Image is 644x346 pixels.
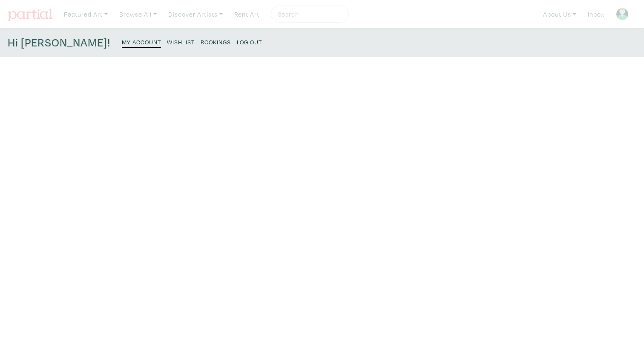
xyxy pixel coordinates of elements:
small: Log Out [237,38,262,46]
a: Bookings [201,36,231,47]
a: Browse All [115,6,161,23]
a: Log Out [237,36,262,47]
img: avatar.png [616,8,629,20]
a: Rent Art [230,6,263,23]
a: Inbox [584,6,608,23]
input: Search [277,9,341,20]
a: Featured Art [60,6,112,23]
a: About Us [539,6,580,23]
a: Wishlist [167,36,195,47]
a: Discover Artists [164,6,227,23]
small: My Account [122,38,161,46]
h4: Hi [PERSON_NAME]! [8,36,110,49]
a: My Account [122,36,161,48]
small: Wishlist [167,38,195,46]
small: Bookings [201,38,231,46]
